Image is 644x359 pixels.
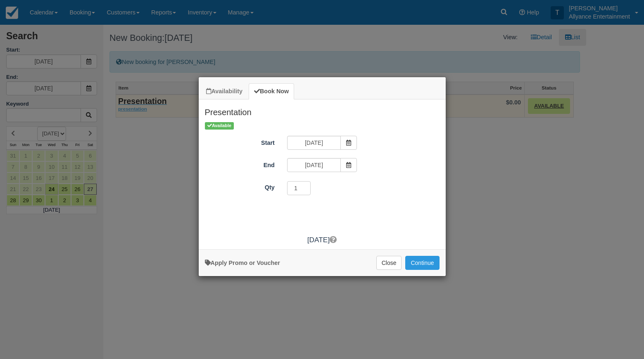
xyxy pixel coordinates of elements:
button: Close [376,256,402,270]
button: Add to Booking [405,256,439,270]
a: Book Now [249,83,294,99]
div: Item Modal [199,99,446,245]
span: Available [205,122,234,129]
span: [DATE] [307,236,330,244]
h2: Presentation [199,99,446,121]
a: Apply Voucher [205,260,280,266]
input: Qty [287,181,311,195]
label: Start [199,136,281,147]
label: End [199,158,281,170]
a: Availability [201,83,248,99]
label: Qty [199,180,281,192]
